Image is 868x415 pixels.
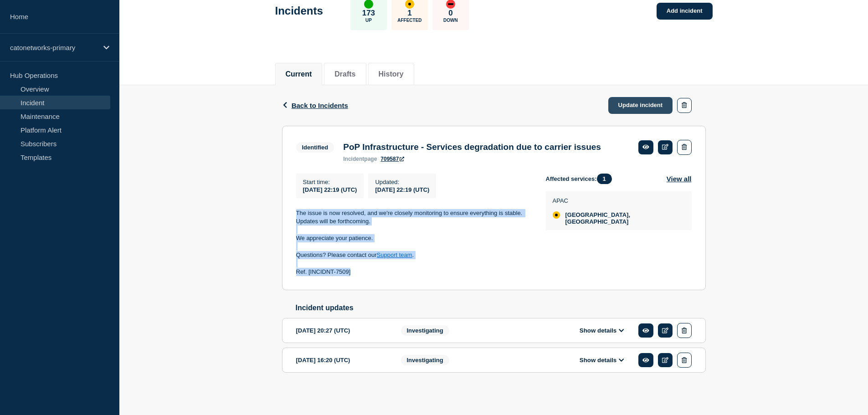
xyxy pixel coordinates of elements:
button: Back to Incidents [282,102,348,109]
span: Identified [296,142,334,153]
h1: Incidents [275,5,323,17]
span: 1 [597,174,612,184]
p: Up [365,18,372,23]
h2: Incident updates [296,304,706,312]
span: incident [343,156,364,162]
p: page [343,156,377,162]
div: [DATE] 22:19 (UTC) [375,185,429,193]
div: [DATE] 16:20 (UTC) [296,353,387,368]
h3: PoP Infrastructure - Services degradation due to carrier issues [343,142,601,152]
p: 1 [407,9,411,18]
span: [GEOGRAPHIC_DATA], [GEOGRAPHIC_DATA] [565,211,683,225]
p: Updated : [375,179,429,185]
span: Investigating [401,325,449,336]
a: 709587 [380,156,404,162]
div: affected [553,211,560,219]
p: 0 [448,9,452,18]
span: Affected services: [546,174,616,184]
button: History [379,70,404,78]
a: Update incident [608,97,673,114]
span: [DATE] 22:19 (UTC) [303,186,357,193]
button: Current [286,70,312,78]
p: Questions? Please contact our . [296,251,531,259]
p: Affected [397,18,421,23]
button: View all [667,174,692,184]
p: The issue is now resolved, and we're closely monitoring to ensure everything is stable. Updates w... [296,209,531,226]
p: 173 [362,9,375,18]
p: Down [443,18,458,23]
button: Drafts [334,70,355,78]
p: catonetworks-primary [10,44,98,51]
button: Show details [577,356,627,364]
span: Back to Incidents [292,102,348,109]
p: We appreciate your patience. [296,234,531,242]
div: [DATE] 20:27 (UTC) [296,323,387,338]
a: Add incident [657,3,713,20]
p: APAC [553,197,683,204]
span: Investigating [401,355,449,365]
p: Start time : [303,179,357,185]
p: Ref. [INCIDNT-7509] [296,268,531,276]
a: Support team [377,251,412,258]
button: Show details [577,327,627,334]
